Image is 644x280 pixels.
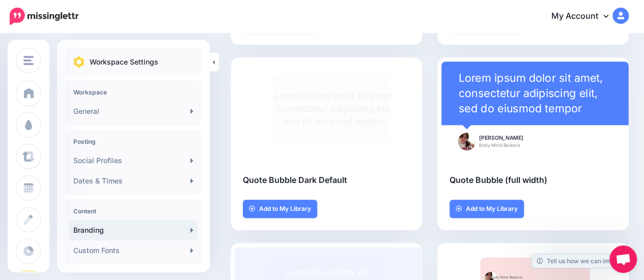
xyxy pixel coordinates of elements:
[23,56,34,65] img: menu.png
[479,142,520,149] span: Body Mind Balance
[73,138,193,145] h4: Posting
[450,200,524,218] a: Add to My Library
[73,56,85,68] img: settings.png
[270,89,399,128] div: Lorem ipsum dolor sit amet, consectetur adipiscing elit, sed do eiusmod tempor
[479,135,523,142] span: [PERSON_NAME]
[466,206,518,212] span: Add to My Library
[531,254,632,268] a: Tell us how we can improve
[69,171,198,191] a: Dates & Times
[243,175,347,185] b: Quote Bubble Dark Default
[73,88,193,96] h4: Workspace
[10,8,78,25] img: Missinglettr
[358,134,396,141] span: [PERSON_NAME]
[69,101,198,121] a: General
[69,240,198,261] a: Custom Fonts
[73,207,193,215] h4: Content
[243,200,317,218] a: Add to My Library
[541,4,629,29] a: My Account
[450,175,547,185] b: Quote Bubble (full width)
[609,245,637,273] a: Open chat
[259,206,311,212] span: Add to My Library
[90,56,158,68] p: Workspace Settings
[69,150,198,171] a: Social Profiles
[69,220,198,240] a: Branding
[459,70,611,116] div: Lorem ipsum dolor sit amet, consectetur adipiscing elit, sed do eiusmod tempor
